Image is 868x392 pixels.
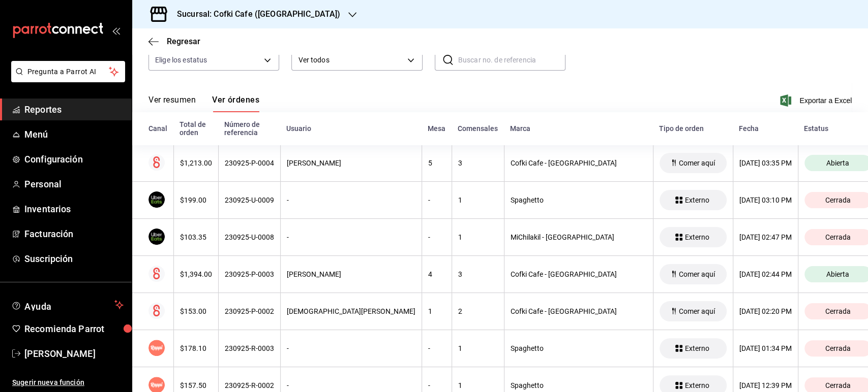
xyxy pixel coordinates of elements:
span: Facturación [24,227,124,241]
span: Externo [681,233,713,241]
div: [PERSON_NAME] [287,270,415,278]
div: [DATE] 03:35 PM [739,159,792,167]
div: Mesa [428,124,445,133]
div: Usuario [286,124,415,133]
div: - [287,196,415,204]
div: [DEMOGRAPHIC_DATA][PERSON_NAME] [287,307,415,315]
div: 3 [458,159,498,167]
span: Pregunta a Parrot AI [27,67,109,77]
div: Cofki Cafe - [GEOGRAPHIC_DATA] [511,307,647,315]
div: - [287,381,415,389]
span: Inventarios [24,202,124,216]
button: Ver órdenes [212,95,259,112]
div: Número de referencia [224,120,274,137]
div: $153.00 [180,307,212,315]
div: Cofki Cafe - [GEOGRAPHIC_DATA] [511,159,647,167]
div: [DATE] 01:34 PM [739,344,792,352]
span: Externo [681,381,713,389]
div: - [287,344,415,352]
input: Buscar no. de referencia [458,50,565,70]
div: [DATE] 02:47 PM [739,233,792,241]
span: Cerrada [821,233,855,241]
div: - [428,196,445,204]
div: Marca [510,124,647,133]
div: 1 [458,233,498,241]
div: [DATE] 03:10 PM [739,196,792,204]
div: 230925-R-0003 [225,344,274,352]
div: MiChilakil - [GEOGRAPHIC_DATA] [511,233,647,241]
div: - [428,233,445,241]
span: Personal [24,177,124,191]
span: Suscripción [24,252,124,266]
div: 1 [458,344,498,352]
div: Spaghetto [511,344,647,352]
span: Externo [681,196,713,204]
span: Abierta [822,270,853,278]
div: 2 [458,307,498,315]
div: - [287,233,415,241]
div: Fecha [739,124,792,133]
div: [DATE] 02:44 PM [739,270,792,278]
button: Ver resumen [148,95,196,112]
span: Comer aquí [675,307,719,315]
div: Spaghetto [511,381,647,389]
span: Sugerir nueva función [12,377,124,388]
div: Spaghetto [511,196,647,204]
div: $1,213.00 [180,159,212,167]
div: [DATE] 02:20 PM [739,307,792,315]
button: Regresar [148,37,200,46]
div: 4 [428,270,445,278]
span: Ayuda [24,299,110,311]
div: $178.10 [180,344,212,352]
span: Cerrada [821,196,855,204]
span: Configuración [24,152,124,166]
div: navigation tabs [148,95,259,112]
button: Exportar a Excel [782,94,852,107]
div: Tipo de orden [659,124,727,133]
div: [DATE] 12:39 PM [739,381,792,389]
div: 5 [428,159,445,167]
div: 1 [428,307,445,315]
div: $103.35 [180,233,212,241]
span: Elige los estatus [155,55,207,65]
a: Pregunta a Parrot AI [7,74,125,84]
span: Comer aquí [675,159,719,167]
div: Total de orden [179,120,212,137]
span: Cerrada [821,307,855,315]
div: $1,394.00 [180,270,212,278]
div: 230925-P-0004 [225,159,274,167]
div: 230925-P-0002 [225,307,274,315]
button: Pregunta a Parrot AI [11,61,125,82]
div: $157.50 [180,381,212,389]
div: [PERSON_NAME] [287,159,415,167]
span: [PERSON_NAME] [24,347,124,361]
span: Ver todos [298,55,403,66]
div: - [428,381,445,389]
div: $199.00 [180,196,212,204]
div: 3 [458,270,498,278]
span: Cerrada [821,381,855,389]
span: Reportes [24,103,124,116]
button: open_drawer_menu [112,26,120,35]
div: 230925-U-0008 [225,233,274,241]
div: Canal [148,124,167,133]
div: 230925-R-0002 [225,381,274,389]
span: Abierta [822,159,853,167]
h3: Sucursal: Cofki Cafe ([GEOGRAPHIC_DATA]) [169,8,340,20]
div: 230925-U-0009 [225,196,274,204]
span: Comer aquí [675,270,719,278]
div: 1 [458,381,498,389]
div: 1 [458,196,498,204]
div: - [428,344,445,352]
span: Menú [24,127,124,141]
div: Comensales [458,124,498,133]
div: 230925-P-0003 [225,270,274,278]
span: Cerrada [821,344,855,352]
span: Recomienda Parrot [24,322,124,336]
div: Cofki Cafe - [GEOGRAPHIC_DATA] [511,270,647,278]
span: Externo [681,344,713,352]
span: Regresar [167,37,200,46]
